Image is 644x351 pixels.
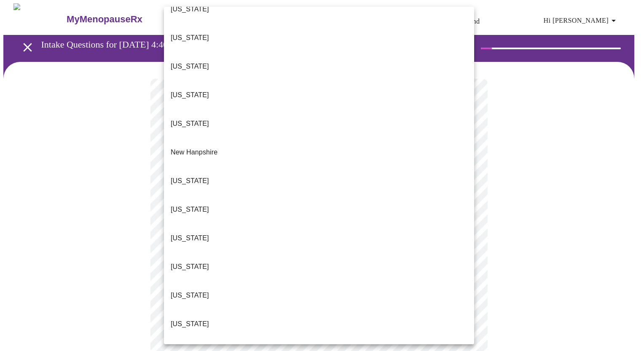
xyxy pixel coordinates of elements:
p: [US_STATE] [171,319,209,329]
p: [US_STATE] [171,205,209,215]
p: [US_STATE] [171,233,209,243]
p: [US_STATE] [171,290,209,300]
p: [US_STATE] [171,119,209,129]
p: [US_STATE] [171,176,209,186]
p: New Hanpshire [171,147,217,157]
p: [US_STATE] [171,262,209,272]
p: [US_STATE] [171,61,209,72]
p: [US_STATE] [171,4,209,14]
p: [US_STATE] [171,90,209,100]
p: [US_STATE] [171,33,209,43]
